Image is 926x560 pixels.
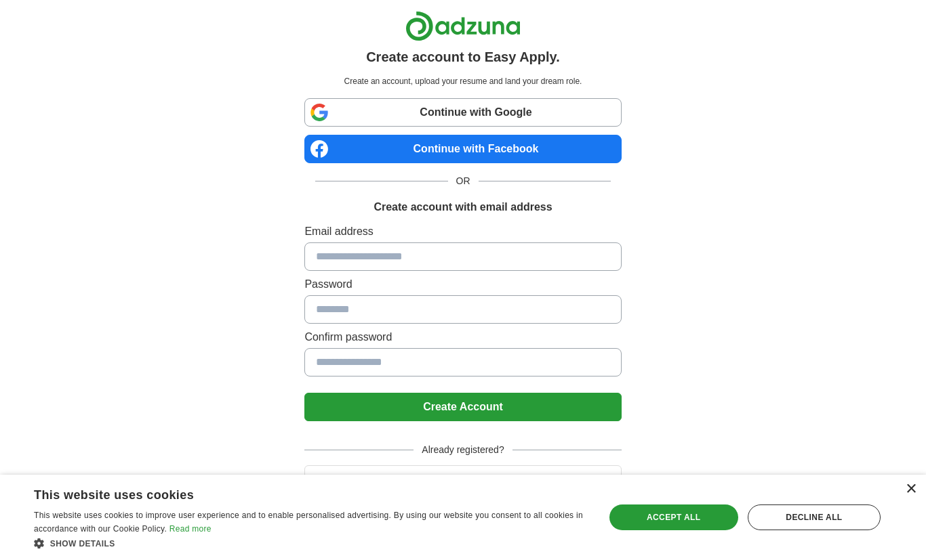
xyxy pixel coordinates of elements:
img: Adzuna logo [405,11,521,41]
label: Confirm password [304,329,621,345]
button: Login [304,465,621,494]
a: Continue with Facebook [304,135,621,163]
span: Already registered? [414,443,512,457]
h1: Create account to Easy Apply. [366,47,560,67]
label: Password [304,276,621,293]
div: This website uses cookies [34,483,553,503]
div: Accept all [609,504,738,530]
label: Email address [304,223,621,240]
a: Continue with Google [304,98,621,127]
div: Close [906,484,916,494]
a: Read more, opens a new window [169,524,212,534]
span: Show details [50,539,115,548]
div: Show details [34,536,587,550]
button: Create Account [304,393,621,421]
a: Login [304,473,621,485]
span: This website uses cookies to improve user experience and to enable personalised advertising. By u... [34,511,583,534]
span: OR [448,174,479,188]
h1: Create account with email address [374,199,552,215]
p: Create an account, upload your resume and land your dream role. [307,75,618,87]
div: Decline all [748,504,881,530]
